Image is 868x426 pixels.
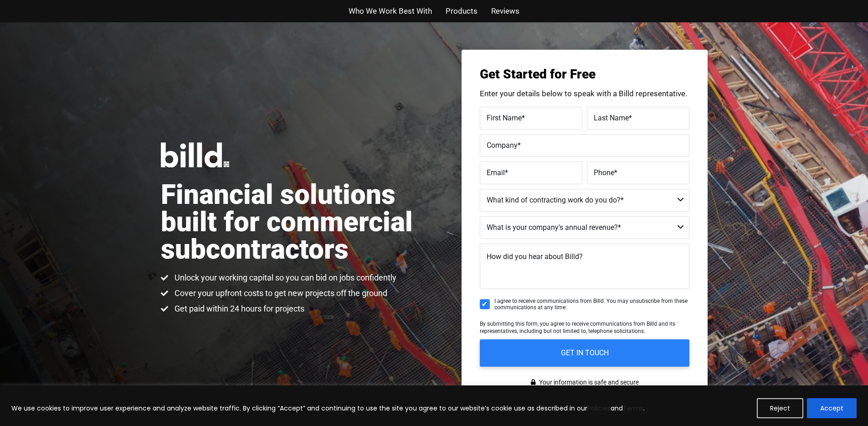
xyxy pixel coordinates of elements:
[480,339,689,367] input: GET IN TOUCH
[349,5,432,18] a: Who We Work Best With
[487,252,583,261] span: How did you hear about Billd?
[494,298,689,311] span: I agree to receive communications from Billd. You may unsubscribe from these communications at an...
[537,376,639,389] span: Your information is safe and secure
[480,68,689,81] h3: Get Started for Free
[480,90,689,98] p: Enter your details below to speak with a Billd representative.
[446,5,478,18] a: Products
[491,5,519,18] a: Reviews
[480,299,490,309] input: I agree to receive communications from Billd. You may unsubscribe from these communications at an...
[587,404,611,413] a: Policies
[11,403,645,414] p: We use cookies to improve user experience and analyze website traffic. By clicking “Accept” and c...
[172,288,387,299] span: Cover your upfront costs to get new projects off the ground
[487,140,518,149] span: Company
[594,168,614,177] span: Phone
[594,113,629,122] span: Last Name
[487,113,522,122] span: First Name
[807,398,857,418] button: Accept
[172,303,304,314] span: Get paid within 24 hours for projects
[757,398,803,418] button: Reject
[487,168,505,177] span: Email
[172,272,396,283] span: Unlock your working capital so you can bid on jobs confidently
[161,181,434,263] h1: Financial solutions built for commercial subcontractors
[480,321,675,334] span: By submitting this form, you agree to receive communications from Billd and its representatives, ...
[623,404,643,413] a: Terms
